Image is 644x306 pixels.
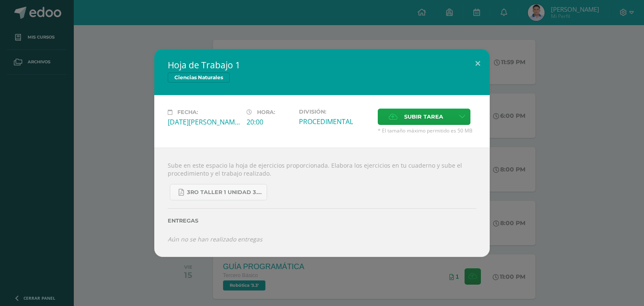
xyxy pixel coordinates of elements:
[257,109,275,115] span: Hora:
[404,109,443,124] span: Subir tarea
[168,117,240,127] div: [DATE][PERSON_NAME]
[177,109,198,115] span: Fecha:
[466,49,490,78] button: Close (Esc)
[168,73,230,83] span: Ciencias Naturales
[170,184,267,200] a: 3ro Taller 1 unidad 3.pdf
[168,218,476,224] label: Entregas
[299,117,371,126] div: PROCEDIMENTAL
[378,127,476,134] span: * El tamaño máximo permitido es 50 MB
[299,109,371,115] label: División:
[247,117,292,127] div: 20:00
[168,59,476,71] h2: Hoja de Trabajo 1
[187,189,262,196] span: 3ro Taller 1 unidad 3.pdf
[154,148,490,257] div: Sube en este espacio la hoja de ejercicios proporcionada. Elabora los ejercicios en tu cuaderno y...
[168,235,262,243] i: Aún no se han realizado entregas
